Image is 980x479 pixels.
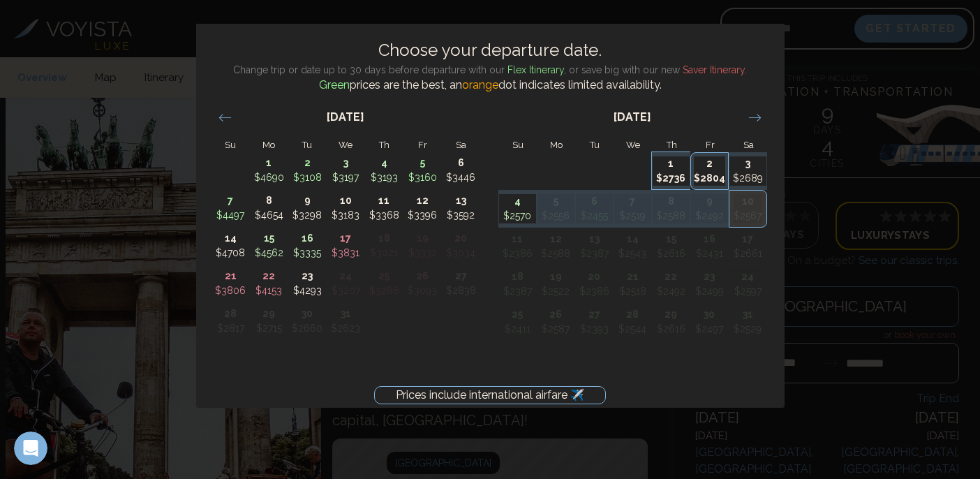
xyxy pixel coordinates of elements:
td: Choose Tuesday, December 9, 2025 as your check-out date. It’s available. [288,189,327,227]
td: Choose Thursday, December 18, 2025 as your check-out date. It’s available. [365,227,403,265]
td: Choose Thursday, December 4, 2025 as your check-out date. It’s available. [365,152,403,189]
p: 31 [729,307,766,322]
td: Choose Saturday, December 6, 2025 as your check-out date. It’s available. [442,152,480,189]
td: Choose Sunday, January 11, 2026 as your check-out date. It’s available. [498,228,537,265]
p: $2736 [653,171,690,186]
small: Mo [550,140,563,150]
td: Choose Wednesday, December 17, 2025 as your check-out date. It’s available. [327,227,365,265]
td: Choose Tuesday, December 23, 2025 as your check-out date. It’s available. [288,265,327,302]
p: $2387 [576,246,613,261]
p: $3831 [327,246,364,260]
p: 6 [443,156,480,170]
p: $2544 [614,322,651,337]
p: $3446 [443,170,480,185]
td: Choose Saturday, January 24, 2026 as your check-out date. It’s available. [729,265,767,303]
p: $4497 [212,208,249,223]
td: Choose Monday, December 8, 2025 as your check-out date. It’s available. [250,189,288,227]
p: $3021 [366,246,403,260]
small: Th [379,140,389,150]
p: $2431 [691,246,728,261]
p: 29 [251,307,288,321]
small: We [626,140,640,150]
td: Selected. Saturday, January 3, 2026 [729,152,767,190]
p: $2386 [576,284,613,299]
p: 28 [614,307,651,322]
p: Change trip or date up to 30 days before departure with our , or save big with our new . [207,63,773,77]
td: Choose Wednesday, December 10, 2025 as your check-out date. It’s available. [327,189,365,227]
p: 20 [443,231,480,246]
p: 9 [691,194,728,209]
small: Tu [590,140,600,150]
td: Selected as start date. Friday, January 2, 2026 [690,152,729,190]
p: 16 [691,232,728,246]
p: $3286 [366,283,403,298]
p: 22 [251,269,288,283]
p: 21 [614,270,651,284]
small: Su [512,140,524,150]
td: Choose Tuesday, December 30, 2025 as your check-out date. It’s available. [288,302,327,340]
span: orange [462,78,498,91]
p: 3 [327,156,364,170]
p: $2661 [729,246,766,261]
td: Choose Monday, January 19, 2026 as your check-out date. It’s available. [537,265,575,303]
p: 4 [499,194,536,209]
span: prices are the best, an dot indicates limited availability. [319,78,662,91]
p: 15 [251,231,288,246]
td: Choose Tuesday, January 20, 2026 as your check-out date. It’s available. [575,265,614,303]
p: $2616 [653,246,690,261]
td: Choose Sunday, January 25, 2026 as your check-out date. It’s available. [498,303,537,341]
p: 3 [729,156,766,171]
p: 12 [537,232,574,246]
p: $2411 [499,322,536,337]
td: Choose Sunday, December 14, 2025 as your check-out date. It’s available. [211,227,250,265]
p: $2588 [537,246,574,261]
p: 17 [729,232,766,246]
p: $2587 [537,322,574,337]
p: $2518 [614,284,651,299]
td: Choose Thursday, January 29, 2026 as your check-out date. It’s available. [652,303,690,341]
td: Choose Friday, January 30, 2026 as your check-out date. It’s available. [690,303,729,341]
p: $2386 [499,246,536,261]
p: $2570 [499,209,536,223]
p: 18 [366,231,403,246]
p: $2660 [289,321,326,336]
p: 8 [653,194,690,209]
p: 4 [366,156,403,170]
p: 5 [537,194,574,209]
small: Mo [262,140,275,150]
p: 25 [366,269,403,283]
div: Calendar [196,94,784,408]
p: $3298 [289,208,326,223]
p: $3332 [404,246,441,260]
td: Choose Monday, December 1, 2025 as your check-out date. It’s available. [250,152,288,189]
p: 14 [212,231,249,246]
td: Choose Tuesday, December 16, 2025 as your check-out date. It’s available. [288,227,327,265]
p: 20 [576,270,613,284]
p: 31 [327,307,364,321]
p: 27 [443,269,480,283]
p: 9 [289,193,326,208]
p: $2522 [537,284,574,299]
p: 27 [576,307,613,322]
p: 17 [327,231,364,246]
p: $2838 [443,283,480,298]
p: 16 [289,231,326,246]
td: Selected. Friday, January 9, 2026 [690,190,729,228]
td: Choose Saturday, December 13, 2025 as your check-out date. It’s available. [442,189,480,227]
td: Choose Sunday, December 28, 2025 as your check-out date. It’s available. [211,302,250,340]
p: 26 [404,269,441,283]
td: Choose Wednesday, December 3, 2025 as your check-out date. It’s available. [327,152,365,189]
td: Choose Thursday, December 11, 2025 as your check-out date. It’s available. [365,189,403,227]
td: Selected. Sunday, January 4, 2026 [498,190,537,228]
p: $2588 [653,209,690,223]
p: 1 [653,156,690,171]
p: $3160 [404,170,441,185]
p: $3183 [327,208,364,223]
strong: [DATE] [614,110,651,124]
p: $2455 [576,209,613,223]
p: 19 [537,270,574,284]
p: $2623 [327,321,364,336]
td: Choose Wednesday, December 31, 2025 as your check-out date. It’s available. [327,302,365,340]
div: Move backward to switch to the previous month. [211,106,239,129]
td: Choose Monday, December 22, 2025 as your check-out date. It’s available. [250,265,288,302]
